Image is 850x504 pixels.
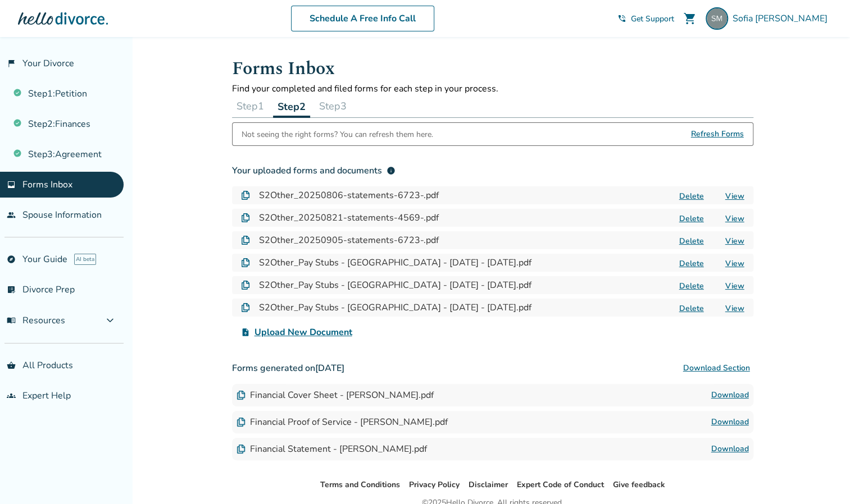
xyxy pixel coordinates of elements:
[7,180,16,189] span: inbox
[241,236,250,245] img: Document
[232,95,269,117] button: Step1
[7,255,16,264] span: explore
[237,445,246,453] img: Document
[794,450,850,504] iframe: Chat Widget
[74,254,96,265] span: AI beta
[320,479,400,490] a: Terms and Conditions
[676,258,707,269] button: Delete
[725,281,744,291] a: View
[242,123,433,145] div: Not seeing the right forms? You can refresh them here.
[241,258,250,267] img: Document
[237,389,434,401] div: Financial Cover Sheet - [PERSON_NAME].pdf
[725,303,744,314] a: View
[232,55,753,83] h1: Forms Inbox
[676,303,707,314] button: Delete
[241,281,250,290] img: Document
[241,191,250,200] img: Document
[676,280,707,292] button: Delete
[733,12,832,25] span: Sofia [PERSON_NAME]
[259,278,531,292] h4: S2Other_Pay Stubs - [GEOGRAPHIC_DATA] - [DATE] - [DATE].pdf
[711,442,749,456] a: Download
[22,178,72,191] span: Forms Inbox
[469,478,508,492] li: Disclaimer
[7,316,16,325] span: menu_book
[683,12,697,25] span: shopping_cart
[259,256,531,269] h4: S2Other_Pay Stubs - [GEOGRAPHIC_DATA] - [DATE] - [DATE].pdf
[103,314,117,327] span: expand_more
[7,314,65,327] span: Resources
[7,285,16,294] span: list_alt_check
[613,478,665,492] li: Give feedback
[237,391,246,400] img: Document
[254,326,352,339] span: Upload New Document
[725,213,744,224] a: View
[237,443,427,455] div: Financial Statement - [PERSON_NAME].pdf
[259,301,531,314] h4: S2Other_Pay Stubs - [GEOGRAPHIC_DATA] - [DATE] - [DATE].pdf
[711,388,749,402] a: Download
[617,13,674,24] a: phone_in_talkGet Support
[259,211,439,224] h4: S2Other_20250821-statements-4569-.pdf
[676,190,707,202] button: Delete
[676,235,707,247] button: Delete
[691,123,744,145] span: Refresh Forms
[259,189,439,202] h4: S2Other_20250806-statements-6723-.pdf
[241,213,250,222] img: Document
[232,164,396,177] div: Your uploaded forms and documents
[7,361,16,370] span: shopping_basket
[232,83,753,95] p: Find your completed and filed forms for each step in your process.
[617,14,626,23] span: phone_in_talk
[676,213,707,224] button: Delete
[517,479,604,490] a: Expert Code of Conduct
[237,418,246,427] img: Document
[409,479,460,490] a: Privacy Policy
[291,6,434,31] a: Schedule A Free Info Call
[680,357,753,379] button: Download Section
[725,191,744,201] a: View
[241,303,250,312] img: Document
[725,236,744,246] a: View
[241,328,250,337] span: upload_file
[7,59,16,68] span: flag_2
[7,210,16,219] span: people
[315,95,351,117] button: Step3
[232,357,753,379] h3: Forms generated on [DATE]
[7,391,16,400] span: groups
[273,95,310,118] button: Step2
[237,416,448,428] div: Financial Proof of Service - [PERSON_NAME].pdf
[711,415,749,429] a: Download
[259,233,439,247] h4: S2Other_20250905-statements-6723-.pdf
[725,258,744,269] a: View
[706,7,728,30] img: sofia.smith1166@gmail.com
[631,13,674,24] span: Get Support
[387,166,396,175] span: info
